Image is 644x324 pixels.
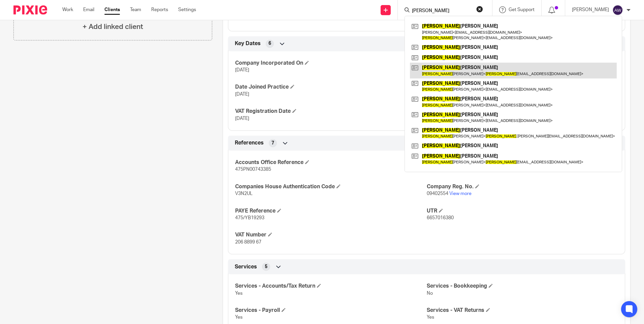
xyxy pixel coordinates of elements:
a: Email [83,6,94,13]
span: 5 [265,263,267,270]
span: No [427,291,433,296]
span: Yes [235,291,243,296]
img: svg%3E [612,5,623,15]
a: Team [130,6,141,13]
h4: Services - Payroll [235,307,426,314]
input: Search [411,8,472,14]
span: [DATE] [235,116,249,121]
img: Pixie [13,5,47,14]
span: Yes [427,315,434,320]
span: 475PN00743385 [235,167,271,172]
h4: Company Reg. No. [427,183,618,190]
span: Get Support [509,7,535,12]
h4: VAT Registration Date [235,108,426,115]
h4: + Add linked client [83,22,143,32]
h4: PAYE Reference [235,207,426,215]
h4: Services - VAT Returns [427,307,618,314]
span: Services [235,263,257,270]
a: View more [449,191,472,196]
h4: UTR [427,207,618,215]
span: [DATE] [235,92,249,97]
a: Reports [151,6,168,13]
h4: Services - Bookkeeping [427,283,618,290]
span: [DATE] [235,68,249,72]
span: 206 8899 67 [235,240,261,245]
span: Yes [235,315,243,320]
a: Clients [104,6,120,13]
span: 6657016380 [427,216,454,220]
h4: Company Incorporated On [235,60,426,67]
a: Work [62,6,73,13]
h4: Date Joined Practice [235,84,426,91]
a: Settings [178,6,196,13]
span: 09402554 [427,191,448,196]
h4: VAT Number [235,231,426,238]
span: 7 [271,140,274,147]
span: References [235,139,264,147]
h4: Accounts Office Reference [235,159,426,166]
button: Clear [476,6,483,12]
span: 6 [268,40,271,47]
span: V3N2UL [235,191,253,196]
span: 475/YB19293 [235,216,264,220]
h4: Services - Accounts/Tax Return [235,283,426,290]
h4: Companies House Authentication Code [235,183,426,190]
span: Key Dates [235,40,261,47]
p: [PERSON_NAME] [572,6,609,13]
